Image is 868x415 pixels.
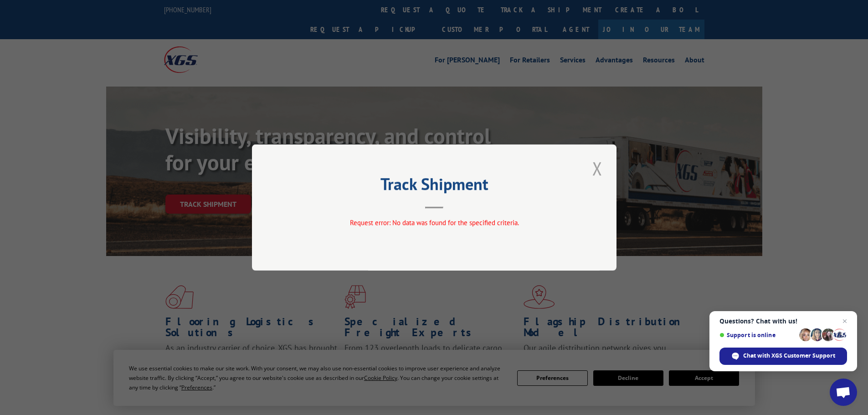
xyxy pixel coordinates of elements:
span: Questions? Chat with us! [719,318,847,325]
a: Open chat [830,379,857,406]
span: Chat with XGS Customer Support [743,352,835,360]
span: Chat with XGS Customer Support [719,348,847,365]
span: Support is online [719,332,796,338]
span: Request error: No data was found for the specified criteria. [349,218,519,227]
h2: Track Shipment [298,178,571,195]
button: Close modal [590,156,605,181]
